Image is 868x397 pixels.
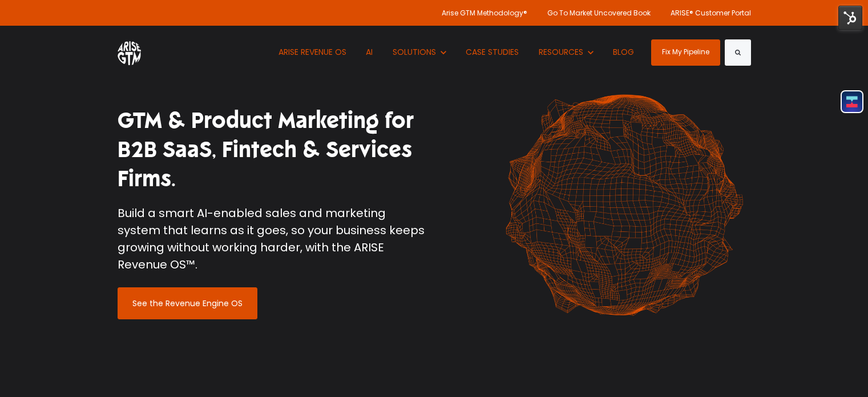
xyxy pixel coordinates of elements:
[539,46,583,58] span: RESOURCES
[270,26,643,79] nav: Desktop navigation
[393,46,393,47] span: Show submenu for SOLUTIONS
[838,6,862,30] img: HubSpot Tools Menu Toggle
[539,46,539,47] span: Show submenu for RESOURCES
[270,26,355,79] a: ARISE REVENUE OS
[118,106,426,194] h1: GTM & Product Marketing for B2B SaaS, Fintech & Services Firms.
[497,82,751,328] img: shape-61 orange
[118,204,426,273] p: Build a smart AI-enabled sales and marketing system that learns as it goes, so your business keep...
[530,26,601,79] button: Show submenu for RESOURCES RESOURCES
[358,26,382,79] a: AI
[725,39,751,66] button: Search
[118,287,257,319] a: See the Revenue Engine OS
[651,39,720,66] a: Fix My Pipeline
[458,26,528,79] a: CASE STUDIES
[384,26,454,79] button: Show submenu for SOLUTIONS SOLUTIONS
[605,26,643,79] a: BLOG
[118,39,141,65] img: ARISE GTM logo (1) white
[393,46,436,58] span: SOLUTIONS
